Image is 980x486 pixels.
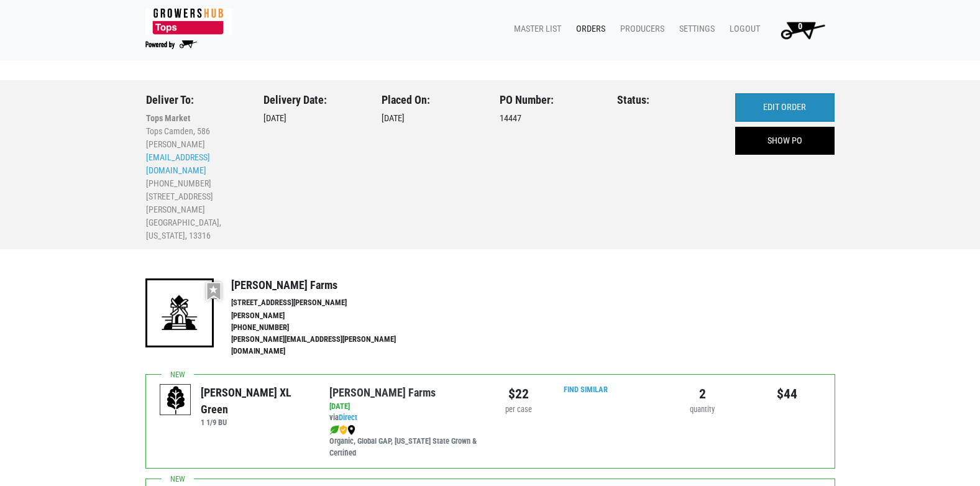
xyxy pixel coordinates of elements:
[382,93,481,107] h3: Placed On:
[146,93,245,107] h3: Deliver To:
[145,40,197,49] img: Powered by Big Wheelbarrow
[735,127,835,155] a: SHOW PO
[566,17,610,41] a: Orders
[329,386,436,399] a: [PERSON_NAME] Farms
[145,8,232,35] img: 279edf242af8f9d49a69d9d2afa010fb.png
[146,216,245,242] li: [GEOGRAPHIC_DATA], [US_STATE], 13316
[201,418,311,427] h6: 1 1/9 BU
[160,385,191,416] img: placeholder-variety-43d6402dacf2d531de610a020419775a.svg
[500,93,599,107] h3: PO Number:
[329,401,480,413] div: [DATE]
[504,17,566,41] a: Master List
[798,21,802,32] span: 0
[146,152,210,175] a: [EMAIL_ADDRESS][DOMAIN_NAME]
[146,177,245,190] li: [PHONE_NUMBER]
[201,384,311,418] div: [PERSON_NAME] XL Green
[146,113,190,123] b: Tops Market
[347,425,355,435] img: map_marker-0e94453035b3232a4d21701695807de9.png
[765,17,835,42] a: 0
[610,17,669,41] a: Producers
[231,278,423,292] h4: [PERSON_NAME] Farms
[145,278,214,347] img: 19-7441ae2ccb79c876ff41c34f3bd0da69.png
[339,413,357,422] a: Direct
[500,384,538,404] div: $22
[564,385,608,394] a: Find Similar
[231,297,423,309] li: [STREET_ADDRESS][PERSON_NAME]
[500,404,538,416] div: per case
[617,93,717,107] h3: Status:
[669,384,736,404] div: 2
[146,138,245,151] li: [PERSON_NAME]
[500,113,521,124] span: 14447
[329,425,339,435] img: leaf-e5c59151409436ccce96b2ca1b28e03c.png
[329,424,480,459] div: Organic, Global GAP, [US_STATE] State Grown & Certified
[146,190,245,216] li: [STREET_ADDRESS][PERSON_NAME]
[735,93,835,122] a: EDIT ORDER
[146,125,245,138] li: Tops Camden, 586
[690,405,715,414] span: quantity
[754,384,821,404] div: $44
[263,93,363,242] div: [DATE]
[231,334,423,357] li: [PERSON_NAME][EMAIL_ADDRESS][PERSON_NAME][DOMAIN_NAME]
[669,17,720,41] a: Settings
[720,17,765,41] a: Logout
[329,401,480,459] div: via
[775,17,830,42] img: Cart
[339,425,347,435] img: safety-e55c860ca8c00a9c171001a62a92dabd.png
[231,322,423,334] li: [PHONE_NUMBER]
[263,93,363,107] h3: Delivery Date:
[231,310,423,322] li: [PERSON_NAME]
[382,93,481,242] div: [DATE]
